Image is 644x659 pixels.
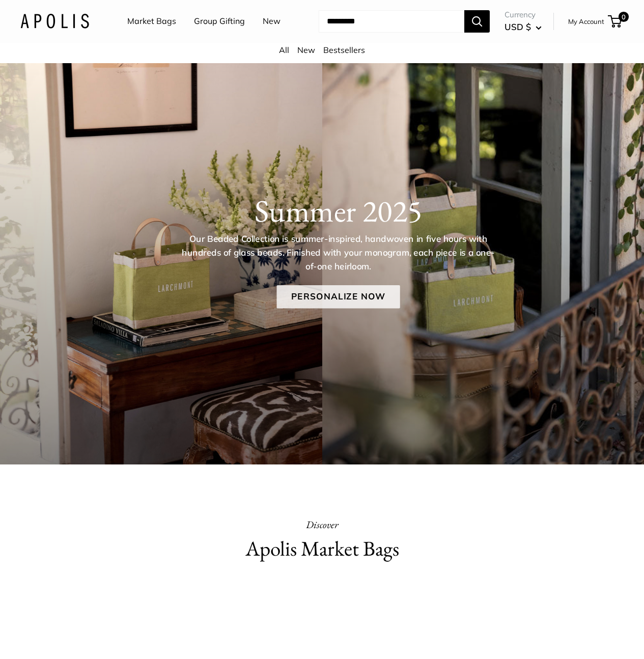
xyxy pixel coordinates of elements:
[127,14,176,29] a: Market Bags
[505,21,531,32] span: USD $
[319,10,464,33] input: Search...
[323,45,365,55] a: Bestsellers
[51,193,625,229] h1: Summer 2025
[276,285,400,309] a: Personalize Now
[194,14,245,29] a: Group Gifting
[568,15,604,28] a: My Account
[263,14,281,29] a: New
[297,45,315,55] a: New
[171,534,473,564] h2: Apolis Market Bags
[505,19,542,35] button: USD $
[171,515,473,534] p: Discover
[464,10,490,33] button: Search
[20,14,89,29] img: Apolis
[609,15,622,28] a: 0
[181,233,495,273] p: Our Beaded Collection is summer-inspired, handwoven in five hours with hundreds of glass beads. F...
[279,45,289,55] a: All
[619,12,629,22] span: 0
[505,8,542,22] span: Currency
